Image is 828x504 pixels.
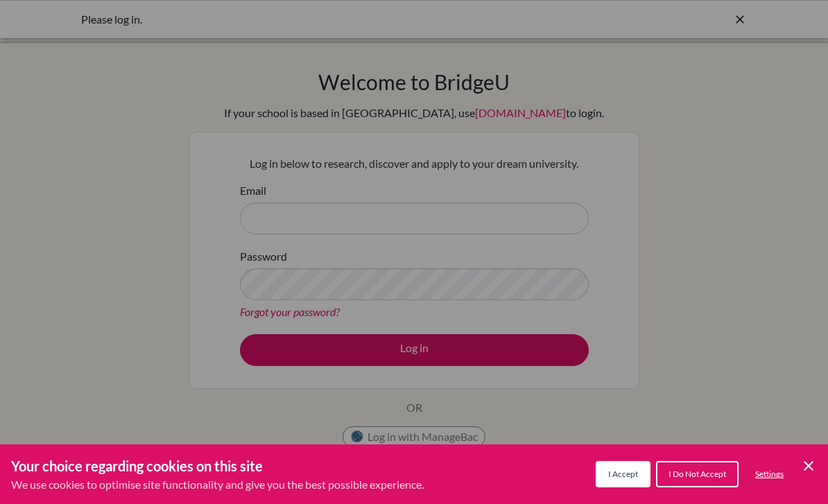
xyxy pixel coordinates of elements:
[656,461,739,487] button: I Do Not Accept
[596,461,650,487] button: I Accept
[11,476,424,493] p: We use cookies to optimise site functionality and give you the best possible experience.
[669,469,726,479] span: I Do Not Accept
[755,469,784,479] span: Settings
[800,458,817,474] button: Save and close
[608,469,638,479] span: I Accept
[744,462,795,486] button: Settings
[11,455,424,476] h3: Your choice regarding cookies on this site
